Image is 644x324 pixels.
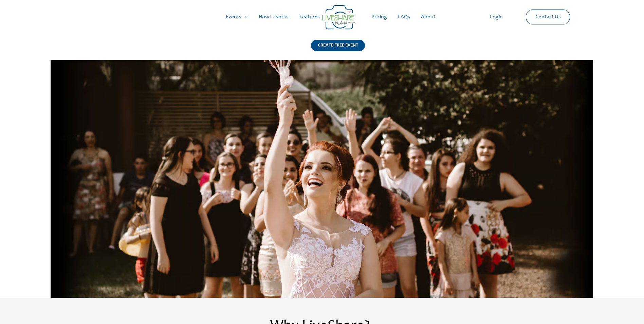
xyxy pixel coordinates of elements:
[416,6,441,28] a: About
[392,6,416,28] a: FAQs
[220,6,253,28] a: Events
[311,40,365,60] a: CREATE FREE EVENT
[51,60,593,298] img: about banner | Live Photo Slideshow for Events | Create Free Events Album for Any Occasion
[311,40,365,51] div: CREATE FREE EVENT
[294,6,325,28] a: Features
[484,6,508,28] a: Login
[12,6,632,28] nav: Site Navigation
[366,6,392,28] a: Pricing
[530,10,566,24] a: Contact Us
[322,5,356,30] img: Group 14 | Live Photo Slideshow for Events | Create Free Events Album for Any Occasion
[253,6,294,28] a: How it works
